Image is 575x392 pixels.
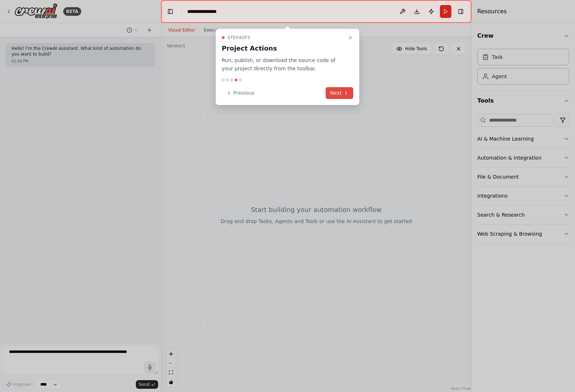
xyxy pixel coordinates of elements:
[222,43,345,53] h3: Project Actions
[222,87,259,99] button: Previous
[165,6,175,16] button: Hide left sidebar
[346,33,355,42] button: Close walkthrough
[222,56,345,73] p: Run, publish, or download the source code of your project directly from the toolbar.
[227,35,250,41] span: Step 4 of 5
[326,87,353,99] button: Next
